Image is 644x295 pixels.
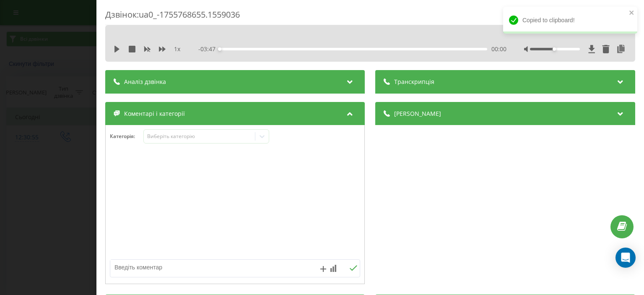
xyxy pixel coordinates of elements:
[395,78,435,86] span: Транскрипція
[629,9,635,17] button: close
[105,9,635,25] div: Дзвінок : ua0_-1755768655.1559036
[491,45,506,53] span: 00:00
[147,133,252,140] div: Виберіть категорію
[174,45,180,53] span: 1 x
[124,110,185,118] span: Коментарі і категорії
[395,110,441,118] span: [PERSON_NAME]
[110,133,143,139] h4: Категорія :
[503,7,637,34] div: Copied to clipboard!
[124,78,166,86] span: Аналіз дзвінка
[199,45,220,53] span: - 03:47
[553,47,556,51] div: Accessibility label
[615,248,636,268] div: Open Intercom Messenger
[218,47,222,51] div: Accessibility label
